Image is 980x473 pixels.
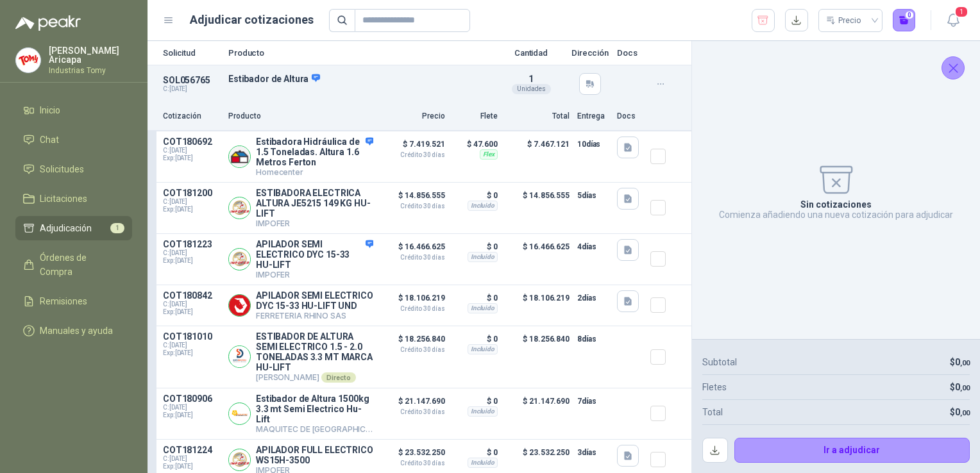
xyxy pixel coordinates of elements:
p: IMPOFER [256,219,373,228]
span: ,00 [960,409,970,417]
p: COT180842 [163,290,221,301]
p: Cantidad [499,49,563,57]
h1: Adjudicar cotizaciones [190,11,314,29]
p: FERRETERIA RHINO SAS [256,311,373,320]
p: Dirección [571,49,609,57]
span: Exp: [DATE] [163,257,221,265]
div: Incluido [468,201,498,211]
p: Fletes [702,380,727,394]
img: Company Logo [229,403,250,424]
p: IMPOFER [256,270,373,279]
span: Exp: [DATE] [163,411,221,419]
span: C: [DATE] [163,147,221,154]
p: $ 7.419.521 [381,137,445,158]
img: Company Logo [229,249,250,270]
p: COT180906 [163,394,221,404]
p: $ [950,355,970,369]
span: 1 [110,223,124,233]
p: $ 18.106.219 [381,290,445,312]
span: Crédito 30 días [381,409,445,415]
span: 1 [954,6,968,18]
span: Exp: [DATE] [163,154,221,162]
p: $ 21.147.690 [381,394,445,415]
p: Total [505,110,570,122]
p: Producto [228,49,491,57]
p: Docs [617,110,643,122]
p: APILADOR SEMI ELECTRICO DYC 15-33 HU-LIFT [256,239,373,270]
span: C: [DATE] [163,249,221,257]
span: Licitaciones [40,192,87,206]
img: Company Logo [229,197,250,219]
p: $ 23.532.250 [381,445,445,467]
p: Comienza añadiendo una nueva cotización para adjudicar [719,210,953,220]
img: Company Logo [229,146,250,167]
p: COT181200 [163,188,221,198]
span: Crédito 30 días [381,152,445,158]
p: COT181010 [163,331,221,342]
span: 1 [528,74,534,84]
p: Estibador de Altura 1500kg 3.3 mt Semi Electrico Hu-Lift [256,394,373,424]
p: MAQUITEC DE [GEOGRAPHIC_DATA] SAS [256,424,373,434]
span: 0 [955,407,970,417]
span: Remisiones [40,294,87,308]
p: Sin cotizaciones [800,199,872,210]
div: Directo [321,372,355,383]
a: Manuales y ayuda [15,319,132,343]
p: $ 16.466.625 [505,239,570,279]
p: 3 días [577,445,609,460]
a: Licitaciones [15,187,132,211]
p: Industrias Tomy [49,67,132,74]
p: Producto [228,110,373,122]
span: C: [DATE] [163,198,221,206]
span: Solicitudes [40,162,84,176]
p: Estibador de Altura [228,73,491,85]
p: COT181224 [163,445,221,455]
a: Solicitudes [15,157,132,181]
img: Company Logo [16,48,40,72]
div: Unidades [512,84,551,94]
span: Exp: [DATE] [163,206,221,213]
p: 5 días [577,188,609,203]
p: Homecenter [256,167,373,177]
a: Remisiones [15,289,132,313]
span: 0 [955,382,970,392]
p: Solicitud [163,49,221,57]
p: Entrega [577,110,609,122]
a: Chat [15,128,132,152]
div: Flex [480,149,498,160]
div: Incluido [468,406,498,417]
button: 0 [893,9,916,32]
span: 0 [955,357,970,367]
button: Cerrar [942,56,965,79]
div: Incluido [468,252,498,262]
img: Company Logo [229,346,250,367]
span: Exp: [DATE] [163,349,221,357]
p: SOL056765 [163,75,221,85]
p: $ 0 [453,239,498,254]
span: Crédito 30 días [381,203,445,210]
span: Adjudicación [40,221,92,235]
p: COT180692 [163,137,221,147]
p: $ 0 [453,331,498,347]
div: Incluido [468,303,498,313]
p: $ 18.106.219 [505,290,570,320]
p: $ 14.856.555 [505,188,570,228]
span: C: [DATE] [163,404,221,411]
p: $ 47.600 [453,137,498,152]
p: Docs [617,49,643,57]
span: Crédito 30 días [381,254,445,261]
p: ESTIBADORA ELECTRICA ALTURA JE5215 149 KG HU-LIFT [256,188,373,219]
span: ,00 [960,384,970,392]
p: $ 14.856.555 [381,188,445,210]
p: Flete [453,110,498,122]
p: 2 días [577,290,609,306]
p: Total [702,405,723,419]
span: Crédito 30 días [381,306,445,312]
p: $ 21.147.690 [505,394,570,434]
img: Company Logo [229,295,250,316]
div: Precio [826,11,863,30]
img: Logo peakr [15,15,81,31]
span: Crédito 30 días [381,460,445,467]
p: APILADOR SEMI ELECTRICO DYC 15-33 HU-LIFT UND [256,290,373,311]
span: ,00 [960,359,970,367]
